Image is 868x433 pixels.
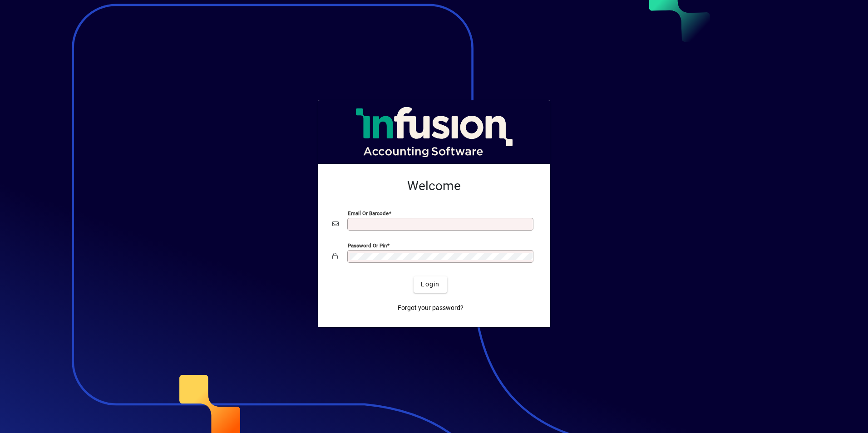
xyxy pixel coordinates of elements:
mat-label: Email or Barcode [348,210,389,216]
span: Login [421,280,439,289]
span: Forgot your password? [398,303,464,313]
mat-label: Password or Pin [348,242,387,248]
h2: Welcome [332,178,536,194]
button: Login [414,276,447,293]
a: Forgot your password? [394,300,467,316]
